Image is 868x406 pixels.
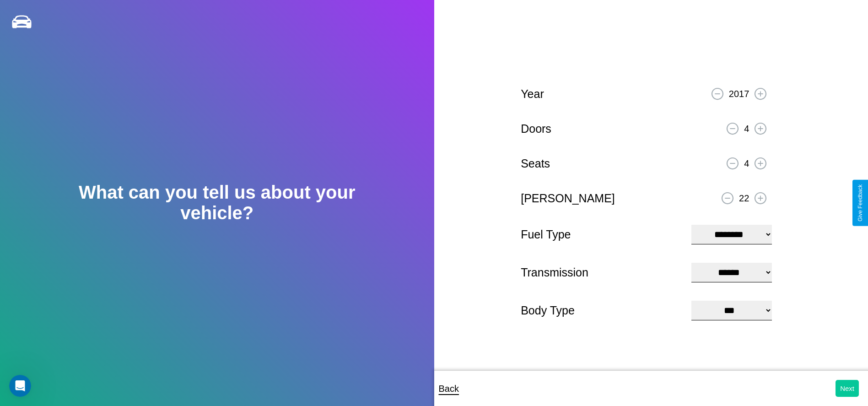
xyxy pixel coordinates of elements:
h2: What can you tell us about your vehicle? [43,182,391,223]
p: Back [439,380,459,397]
p: Body Type [521,300,682,321]
div: Give Feedback [857,184,863,222]
p: Transmission [521,262,682,283]
p: 2017 [729,86,749,102]
p: Seats [521,153,550,174]
iframe: Intercom live chat [9,375,31,397]
p: Year [521,84,544,104]
p: Fuel Type [521,224,682,245]
p: Doors [521,119,551,139]
p: 4 [744,120,749,137]
button: Next [836,380,859,397]
p: [PERSON_NAME] [521,188,615,209]
p: 4 [744,155,749,172]
p: 22 [739,190,749,206]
